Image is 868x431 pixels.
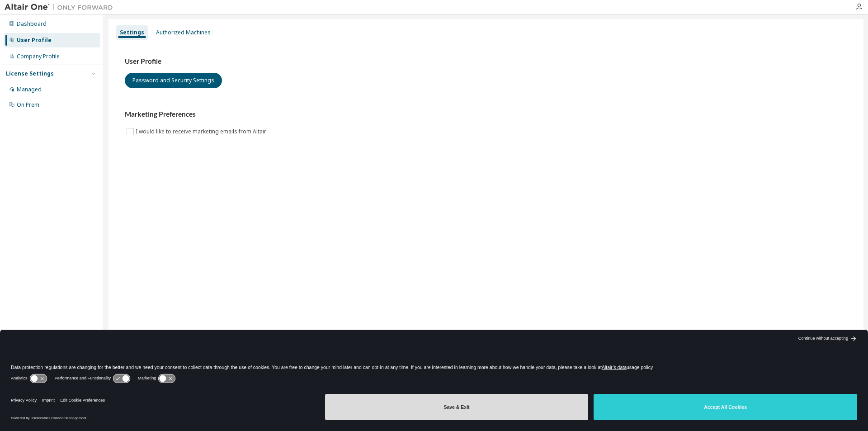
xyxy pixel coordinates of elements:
[17,53,60,60] div: Company Profile
[125,110,847,119] h3: Marketing Preferences
[120,29,144,36] div: Settings
[125,73,222,88] button: Password and Security Settings
[17,101,39,109] div: On Prem
[17,86,42,93] div: Managed
[6,70,54,77] div: License Settings
[125,57,847,66] h3: User Profile
[17,37,52,44] div: User Profile
[5,3,118,12] img: Altair One
[136,126,268,137] label: I would like to receive marketing emails from Altair
[17,20,47,28] div: Dashboard
[156,29,211,36] div: Authorized Machines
